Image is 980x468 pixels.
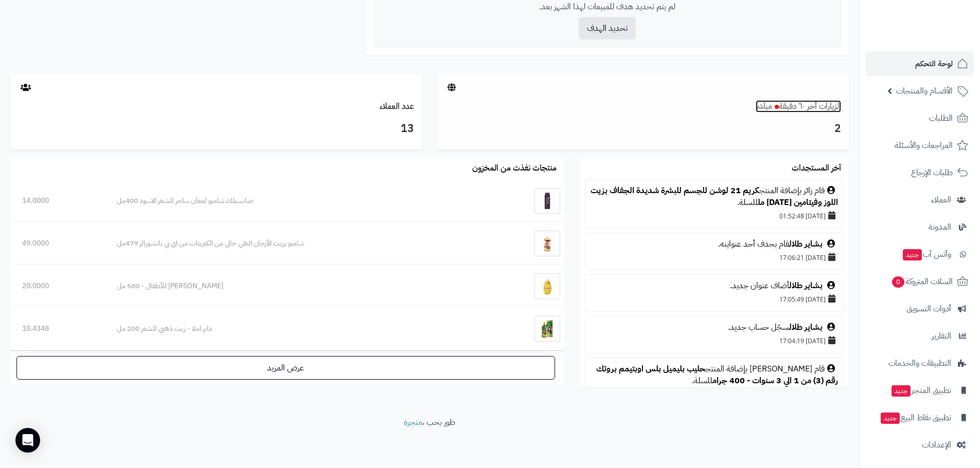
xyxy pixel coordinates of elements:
span: 0 [892,276,904,288]
span: السلات المتروكة [891,274,953,289]
a: التطبيقات والخدمات [866,351,974,376]
span: تطبيق نقاط البيع [880,410,951,425]
h3: 13 [18,120,414,138]
div: أضاف عنوان جديد. [591,280,838,292]
span: التقارير [932,329,951,343]
div: [DATE] 17:04:19 [591,387,838,401]
a: تطبيق نقاط البيعجديد [866,405,974,430]
div: قام [PERSON_NAME] بإضافة المنتج للسلة. [591,363,838,387]
img: دابر املا - زيت ذهبي للشعر 200 مل [534,316,560,342]
span: طلبات الإرجاع [911,165,953,180]
div: Open Intercom Messenger [15,428,40,453]
small: مباشر [756,100,772,113]
a: السلات المتروكة0 [866,269,974,294]
a: التقارير [866,324,974,348]
span: لوحة التحكم [915,57,953,71]
a: الإعدادات [866,433,974,457]
span: الإعدادات [922,438,951,452]
span: المراجعات والأسئلة [895,138,953,153]
a: طلبات الإرجاع [866,160,974,185]
span: التطبيقات والخدمات [888,356,951,370]
span: المدونة [929,220,951,234]
a: وآتس آبجديد [866,242,974,267]
div: شامبو بزيت الأرجان النقي خالي من الكبريتات من اي بي ناتشورالز 479مل [117,238,489,249]
img: شامبو بزيت الأرجان النقي خالي من الكبريتات من اي بي ناتشورالز 479مل [534,231,560,256]
div: سجّل حساب جديد. [591,322,838,333]
div: 14.0000 [22,196,93,206]
a: الزيارات آخر ٦٠ دقيقةمباشر [756,100,841,113]
a: كريم 21 لوشن للجسم للبشرة شديدة الجفاف بزيت اللوز وفيتامين [DATE] مل [591,184,838,209]
div: [DATE] 17:06:21 [591,250,838,265]
div: صانسيلك شامبو لمعان ساحر للشعر الاسود 400مل [117,196,489,206]
a: بشاير طلال [789,238,823,250]
a: المراجعات والأسئلة [866,133,974,158]
div: 20.0000 [22,281,93,291]
img: جونسون شامبو للأطفال - 500 مل [534,273,560,299]
h3: منتجات نفذت من المخزون [472,164,557,173]
span: الطلبات [929,111,953,125]
span: الأقسام والمنتجات [896,84,953,98]
a: بشاير طلال [789,279,823,292]
div: [DATE] 17:04:19 [591,333,838,348]
a: الطلبات [866,106,974,130]
span: جديد [881,413,900,424]
a: أدوات التسويق [866,296,974,321]
span: العملاء [931,193,951,207]
a: عدد العملاء [380,100,414,113]
a: العملاء [866,188,974,212]
div: 49.0000 [22,238,93,249]
span: جديد [903,249,922,260]
div: دابر املا - زيت ذهبي للشعر 200 مل [117,324,489,334]
div: [PERSON_NAME] للأطفال - 500 مل [117,281,489,291]
span: تطبيق المتجر [890,383,951,398]
a: عرض المزيد [16,356,555,380]
p: لم يتم تحديد هدف للمبيعات لهذا الشهر بعد. [382,1,833,13]
a: لوحة التحكم [866,51,974,76]
h3: آخر المستجدات [792,164,841,173]
div: [DATE] 01:52:48 [591,209,838,223]
button: تحديد الهدف [579,17,636,40]
span: جديد [892,385,911,397]
a: المدونة [866,215,974,239]
h3: 2 [445,120,841,138]
a: بشاير طلال [789,321,823,333]
div: 10.4348 [22,324,93,334]
div: [DATE] 17:05:49 [591,292,838,306]
a: متجرة [404,416,422,428]
span: أدوات التسويق [906,302,951,316]
img: صانسيلك شامبو لمعان ساحر للشعر الاسود 400مل [534,188,560,214]
a: حليب بليميل بلس اوبتيمم بروتك رقم (3) من 1 الي 3 سنوات - 400 جرام [596,363,838,387]
div: قام بحذف أحد عنواينه. [591,238,838,250]
span: وآتس آب [902,247,951,261]
a: تطبيق المتجرجديد [866,378,974,403]
div: قام زائر بإضافة المنتج للسلة. [591,185,838,209]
